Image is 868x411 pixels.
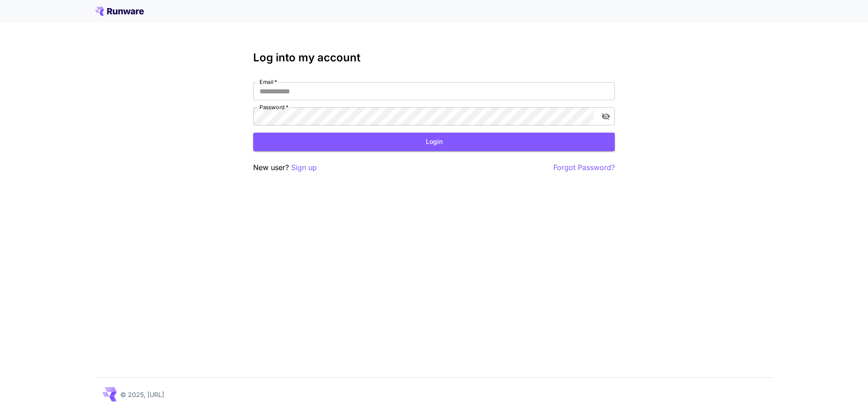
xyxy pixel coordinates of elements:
[259,103,288,111] label: Password
[598,108,614,125] button: toggle password visibility
[253,162,317,173] p: New user?
[553,162,615,173] button: Forgot Password?
[253,51,615,64] h3: Log into my account
[259,78,277,86] label: Email
[120,390,164,399] p: © 2025, [URL]
[291,162,317,173] button: Sign up
[253,133,615,151] button: Login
